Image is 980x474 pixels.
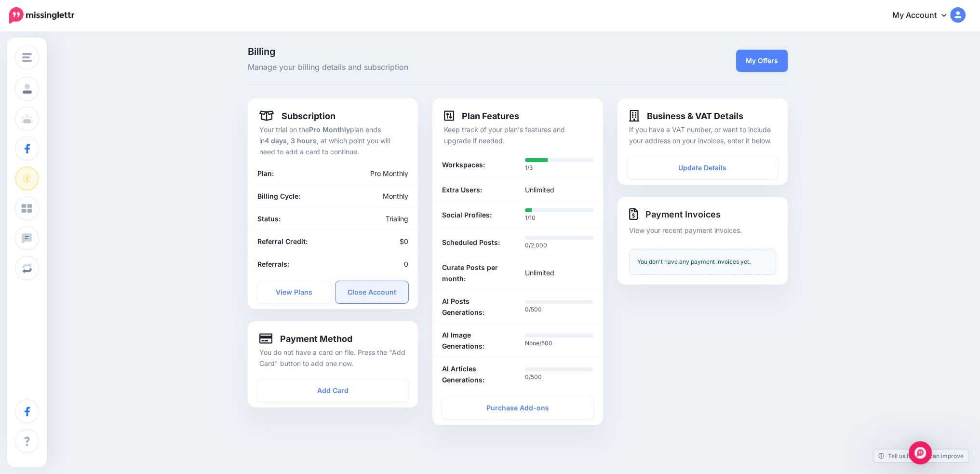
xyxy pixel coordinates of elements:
p: None/500 [525,339,593,348]
a: View Plans [257,281,331,303]
img: Missinglettr [9,7,74,24]
b: Curate Posts per month: [442,262,510,284]
div: Unlimited [518,262,601,284]
a: Update Details [627,157,778,179]
b: Referrals: [257,260,289,268]
a: Tell us how we can improve [873,449,968,462]
p: 0/500 [525,305,593,314]
b: Plan: [257,169,274,177]
div: Trialing [333,213,416,224]
div: Open Intercom Messenger [909,441,932,464]
b: Scheduled Posts: [442,237,500,248]
p: 0/2,000 [525,241,593,250]
a: My Offers [736,50,788,72]
b: AI Image Generations: [442,329,510,352]
b: Workspaces: [442,159,485,170]
span: Billing [248,47,603,56]
p: 1/10 [525,213,593,223]
b: Status: [257,215,281,223]
b: 4 days, 3 hours [265,136,317,145]
h4: Payment Invoices [629,208,776,220]
h4: Payment Method [259,333,352,344]
p: 1/3 [525,163,593,173]
b: AI Articles Generations: [442,363,510,385]
a: My Account [883,4,966,27]
h4: Subscription [259,110,336,122]
h4: Business & VAT Details [629,110,743,122]
p: View your recent payment invoices. [629,225,776,236]
a: Close Account [336,281,409,303]
div: Pro Monthly [305,168,416,179]
p: You do not have a card on file. Press the "Add Card" button to add one now. [259,347,406,369]
div: $0 [333,236,416,247]
b: Extra Users: [442,184,482,195]
b: Billing Cycle: [257,192,300,200]
span: 0 [404,260,408,268]
h4: Plan Features [444,110,519,122]
div: Unlimited [518,184,601,195]
img: menu.png [22,53,32,62]
p: Keep track of your plan's features and upgrade if needed. [444,124,591,146]
b: Referral Credit: [257,237,308,245]
p: 0/500 [525,372,593,382]
div: Monthly [333,190,416,202]
span: Manage your billing details and subscription [248,61,603,74]
b: AI Posts Generations: [442,296,510,318]
a: Purchase Add-ons [442,397,593,419]
b: Social Profiles: [442,209,492,220]
p: If you have a VAT number, or want to include your address on your invoices, enter it below. [629,124,776,146]
div: You don't have any payment invoices yet. [629,249,776,275]
p: Your trial on the plan ends in , at which point you will need to add a card to continue. [259,124,406,157]
b: Pro Monthly [309,125,350,134]
a: Add Card [257,379,408,402]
